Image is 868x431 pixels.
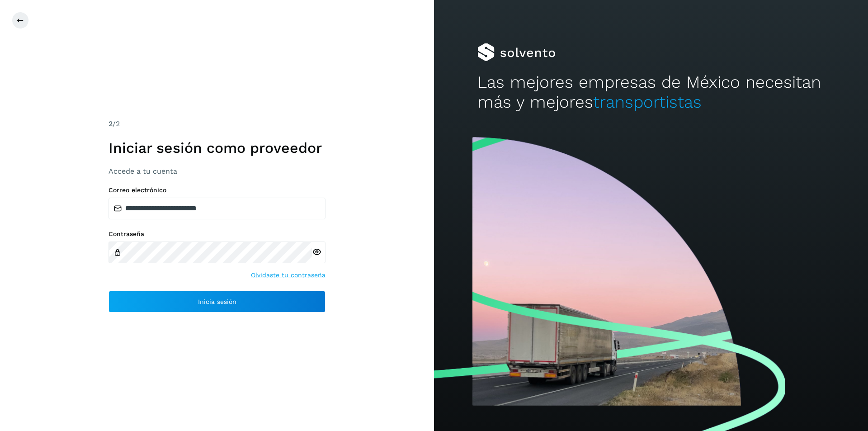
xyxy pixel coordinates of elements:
[593,92,702,112] span: transportistas
[108,167,325,175] h3: Accede a tu cuenta
[108,139,325,156] h1: Iniciar sesión como proveedor
[108,230,325,238] label: Contraseña
[108,186,325,194] label: Correo electrónico
[477,72,825,113] h2: Las mejores empresas de México necesitan más y mejores
[108,118,325,129] div: /2
[108,119,113,128] span: 2
[108,291,325,313] button: Inicia sesión
[251,270,325,280] a: Olvidaste tu contraseña
[198,298,236,305] span: Inicia sesión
